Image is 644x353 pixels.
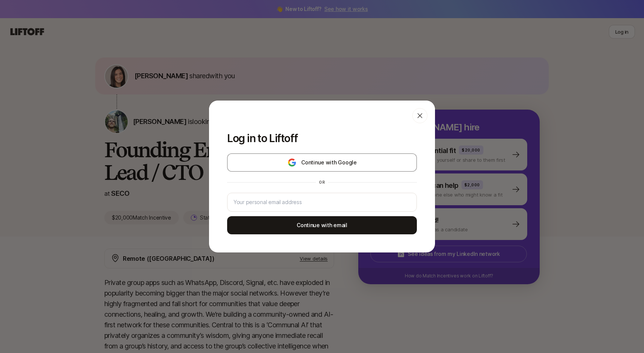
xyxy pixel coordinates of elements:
[227,132,417,144] p: Log in to Liftoff
[227,153,417,172] button: Continue with Google
[287,158,297,167] img: google-logo
[316,179,328,185] div: or
[227,216,417,234] button: Continue with email
[234,198,410,207] input: Your personal email address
